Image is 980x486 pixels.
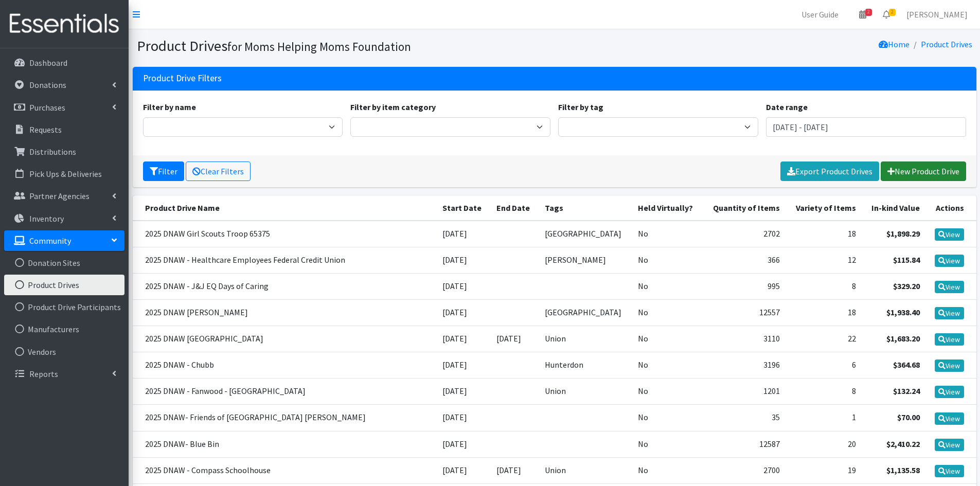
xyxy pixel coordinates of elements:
td: No [632,405,703,431]
a: Pick Ups & Deliveries [4,164,124,184]
p: Requests [29,124,62,135]
p: Reports [29,369,58,379]
td: [PERSON_NAME] [539,247,632,273]
th: In-kind Value [862,195,926,221]
td: 366 [703,247,786,273]
td: [DATE] [436,273,490,299]
p: Distributions [29,147,76,157]
td: 3110 [703,326,786,352]
td: 2025 DNAW- Blue Bin [133,431,437,457]
td: 12 [786,247,862,273]
a: Dashboard [4,52,124,73]
td: 22 [786,326,862,352]
a: Distributions [4,141,124,162]
td: [DATE] [436,299,490,326]
p: Donations [29,80,66,90]
td: 18 [786,299,862,326]
td: [DATE] [436,457,490,483]
td: [GEOGRAPHIC_DATA] [539,221,632,247]
p: Inventory [29,213,64,224]
strong: $132.24 [893,386,920,396]
td: 2025 DNAW - Compass Schoolhouse [133,457,437,483]
th: Held Virtually? [632,195,703,221]
a: Donations [4,75,124,95]
td: 8 [786,379,862,405]
td: 19 [786,457,862,483]
td: No [632,221,703,247]
p: Partner Agencies [29,191,90,201]
label: Filter by name [143,101,196,113]
th: Start Date [436,195,490,221]
strong: $364.68 [893,359,920,370]
td: 2025 DNAW [PERSON_NAME] [133,299,437,326]
strong: $115.84 [893,255,920,265]
th: End Date [490,195,539,221]
td: Union [539,326,632,352]
td: 995 [703,273,786,299]
label: Date range [766,101,808,113]
h3: Product Drive Filters [143,73,222,84]
a: View [935,333,964,346]
a: View [935,255,964,267]
td: No [632,247,703,273]
strong: $1,898.29 [886,228,920,239]
a: Export Product Drives [780,161,879,181]
td: 12587 [703,431,786,457]
button: Filter [143,161,184,181]
a: Product Drive Participants [4,297,124,317]
td: 18 [786,221,862,247]
td: Union [539,457,632,483]
a: New Product Drive [881,161,966,181]
td: 2025 DNAW Girl Scouts Troop 65375 [133,221,437,247]
a: Clear Filters [186,161,251,181]
a: Product Drives [921,39,972,49]
a: Inventory [4,208,124,229]
strong: $329.20 [893,281,920,291]
td: 8 [786,273,862,299]
input: January 1, 2011 - December 31, 2011 [766,117,966,137]
td: 6 [786,352,862,379]
a: View [935,359,964,372]
td: 2025 DNAW- Friends of [GEOGRAPHIC_DATA] [PERSON_NAME] [133,405,437,431]
p: Purchases [29,102,65,113]
td: No [632,326,703,352]
strong: $1,938.40 [886,307,920,317]
a: View [935,307,964,319]
td: [DATE] [490,326,539,352]
a: Requests [4,119,124,140]
a: 2 [875,4,898,25]
p: Dashboard [29,58,67,68]
td: 1 [786,405,862,431]
a: View [935,412,964,425]
a: Community [4,230,124,251]
a: User Guide [793,4,847,25]
td: 1201 [703,379,786,405]
label: Filter by item category [350,101,436,113]
td: 35 [703,405,786,431]
td: 12557 [703,299,786,326]
a: Home [879,39,910,49]
td: 2025 DNAW - Fanwood - [GEOGRAPHIC_DATA] [133,379,437,405]
a: View [935,465,964,477]
td: 2025 DNAW - Chubb [133,352,437,379]
a: Reports [4,364,124,384]
td: [GEOGRAPHIC_DATA] [539,299,632,326]
img: HumanEssentials [4,7,124,41]
td: [DATE] [436,221,490,247]
td: 2025 DNAW [GEOGRAPHIC_DATA] [133,326,437,352]
th: Variety of Items [786,195,862,221]
td: No [632,273,703,299]
strong: $2,410.22 [886,439,920,449]
td: No [632,457,703,483]
a: View [935,228,964,241]
th: Quantity of Items [703,195,786,221]
td: 2700 [703,457,786,483]
a: Product Drives [4,275,124,295]
td: [DATE] [436,352,490,379]
strong: $1,683.20 [886,333,920,344]
td: No [632,379,703,405]
small: for Moms Helping Moms Foundation [227,39,411,54]
a: [PERSON_NAME] [898,4,976,25]
a: View [935,439,964,451]
h1: Product Drives [137,37,551,55]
